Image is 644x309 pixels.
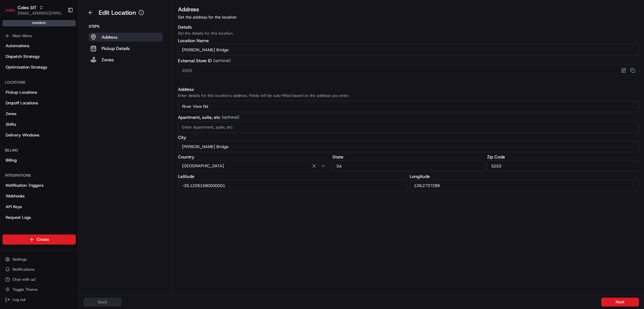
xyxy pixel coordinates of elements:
button: Zones [89,55,163,64]
a: API Keys [3,202,76,212]
button: Main Menu [3,31,76,40]
label: Apartment, suite, etc [178,114,639,120]
label: Location Name [178,38,639,43]
button: Create [3,235,76,245]
img: Coles SIT [5,5,15,15]
img: Nash [6,6,19,19]
p: Steps [89,24,163,29]
span: [GEOGRAPHIC_DATA] [182,163,224,169]
input: Location name [178,44,639,55]
div: Integrations [3,170,76,180]
input: Enter Longitude [410,180,639,191]
h3: Address [178,86,639,92]
span: Main Menu [13,33,32,38]
input: Clear [16,41,104,47]
a: 📗Knowledge Base [4,89,51,100]
div: Locations [3,77,76,87]
span: Delivery Windows [6,132,39,138]
span: Settings [13,257,27,262]
p: Pickup Details [102,45,130,52]
span: Knowledge Base [13,91,48,97]
div: Billing [3,145,76,155]
a: Optimization Strategy [3,62,76,72]
a: Billing [3,155,76,165]
span: (optional) [213,58,231,63]
h1: Edit Location [99,8,136,17]
button: Notifications [3,265,76,274]
button: Start new chat [107,62,114,69]
button: Next [601,298,639,306]
input: Enter address [178,101,639,112]
label: Latitude [178,174,407,179]
button: Coles SITColes SIT[EMAIL_ADDRESS][PERSON_NAME][PERSON_NAME][DOMAIN_NAME] [3,3,65,18]
span: API Keys [6,204,22,210]
button: Toggle Theme [3,285,76,294]
span: Shifts [6,122,16,127]
span: Toggle Theme [13,287,38,292]
input: Enter External Store ID [178,65,639,76]
input: Enter City [178,141,639,152]
label: External Store ID [178,58,639,63]
p: Zones [102,57,114,63]
a: Automations [3,41,76,51]
div: We're available if you need us! [21,66,80,71]
a: Notification Triggers [3,180,76,190]
span: API Documentation [59,91,101,97]
div: sandbox [3,20,76,26]
p: Welcome 👋 [6,25,114,35]
label: Longitude [410,174,639,179]
label: Zip Code [487,155,639,159]
a: Delivery Windows [3,130,76,140]
span: Billing [6,157,17,163]
div: 💻 [53,92,58,97]
p: Set the address for the location [178,14,639,20]
button: Coles SIT [18,4,36,11]
button: Log out [3,295,76,304]
span: Pickup Locations [6,90,37,95]
button: [GEOGRAPHIC_DATA] [178,160,330,172]
button: Address [89,33,163,41]
label: City [178,135,639,140]
label: Country [178,155,330,159]
span: Notifications [13,267,35,272]
input: Enter Latitude [178,180,407,191]
a: Dropoff Locations [3,98,76,108]
a: 💻API Documentation [51,89,103,100]
button: Chat with us! [3,275,76,284]
span: Create [37,237,49,242]
input: Enter Apartment, suite, etc [178,121,639,133]
span: Request Logs [6,215,31,220]
span: Dropoff Locations [6,100,38,106]
h3: Details [178,24,639,30]
div: 📗 [6,92,11,97]
div: Start new chat [21,60,103,66]
span: Notification Triggers [6,183,43,188]
a: Webhooks [3,191,76,201]
a: Shifts [3,119,76,130]
label: State [332,155,484,159]
button: Settings [3,255,76,264]
p: Address [102,34,118,40]
a: Powered byPylon [44,106,76,111]
a: Pickup Locations [3,87,76,97]
a: Zones [3,109,76,119]
button: Pickup Details [89,44,163,53]
h3: Address [178,5,639,14]
p: Enter details for this location's address. Fields will be auto-filled based on the address you en... [178,93,639,98]
button: [EMAIL_ADDRESS][PERSON_NAME][PERSON_NAME][DOMAIN_NAME] [18,11,63,16]
a: Dispatch Strategy [3,52,76,62]
span: Chat with us! [13,277,36,282]
span: (optional) [222,114,239,120]
a: Request Logs [3,212,76,223]
span: Log out [13,297,25,302]
input: Enter State [332,160,484,172]
span: Webhooks [6,193,25,199]
span: Pylon [63,107,76,111]
p: Set the details for this location. [178,31,639,36]
span: Automations [6,43,29,49]
span: Zones [6,111,16,117]
span: Optimization Strategy [6,64,47,70]
input: Enter Zip Code [487,160,639,172]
